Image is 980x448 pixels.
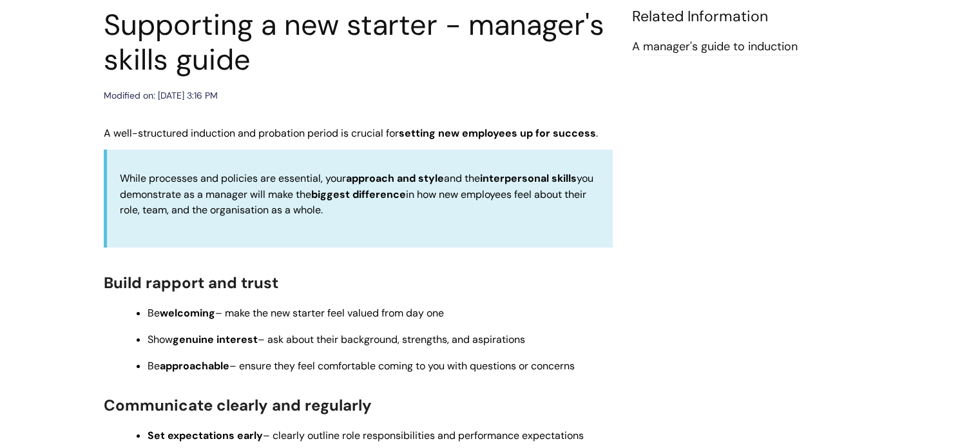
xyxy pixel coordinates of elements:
span: Communicate clearly and regularly [104,395,372,415]
span: While processes and policies are essential, your and the you demonstrate as a manager will make t... [120,171,593,217]
h1: Supporting a new starter - manager's skills guide [104,8,613,77]
span: Show – ask about their background, strengths, and aspirations [148,333,525,346]
strong: welcoming [160,306,215,320]
div: Modified on: [DATE] 3:16 PM [104,88,218,104]
span: Build rapport and trust [104,273,278,293]
span: – clearly outline role responsibilities and performance expectations [148,429,584,442]
span: A well-structured induction and probation period is crucial for . [104,126,598,140]
strong: genuine interest [173,333,258,346]
strong: setting new employees up for success [399,126,596,140]
h4: Related Information [632,8,877,26]
strong: approach and style [346,171,444,185]
span: Be – ensure they feel comfortable coming to you with questions or concerns [148,359,575,373]
a: A manager's guide to induction [632,39,798,55]
strong: interpersonal skills [480,171,577,185]
strong: Set expectations early [148,429,263,442]
strong: approachable [160,359,229,373]
strong: biggest difference [311,188,406,201]
span: Be – make the new starter feel valued from day one [148,306,444,320]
